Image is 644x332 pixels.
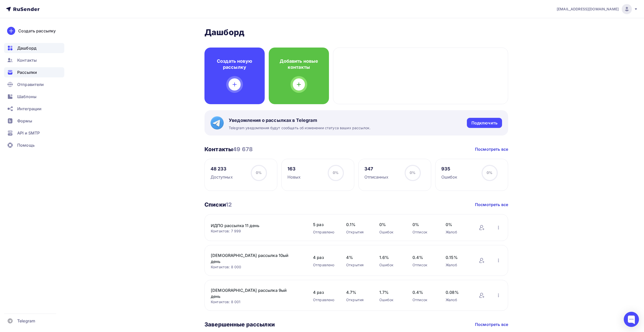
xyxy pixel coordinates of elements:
[211,223,297,229] a: ИДПО рассылка 11 день
[17,106,41,112] span: Интеграции
[446,230,469,235] div: Жалоб
[410,170,416,175] span: 0%
[446,222,469,228] span: 0%
[379,254,402,260] span: 1.6%
[346,230,369,235] div: Открытия
[17,45,36,51] span: Дашборд
[346,222,369,228] span: 0.1%
[475,202,508,208] a: Посмотреть все
[475,321,508,327] a: Посмотреть все
[287,174,301,180] div: Новых
[313,297,336,302] div: Отправлено
[313,254,336,260] span: 4 раз
[379,262,402,268] div: Ошибок
[346,254,369,260] span: 4%
[17,81,44,87] span: Отправители
[446,254,469,260] span: 0.15%
[364,166,388,172] div: 347
[233,146,253,152] span: 49 678
[412,262,435,268] div: Отписок
[256,170,262,175] span: 0%
[4,92,64,102] a: Шаблоны
[204,27,508,37] h2: Дашборд
[346,297,369,302] div: Открытия
[4,43,64,53] a: Дашборд
[17,318,35,324] span: Telegram
[213,58,257,70] h4: Создать новую рассылку
[17,57,37,63] span: Контакты
[4,55,64,65] a: Контакты
[313,289,336,295] span: 4 раз
[446,262,469,268] div: Жалоб
[475,146,508,152] a: Посмотреть все
[277,58,321,70] h4: Добавить новые контакты
[211,229,303,234] div: Контактов: 7 999
[487,170,492,175] span: 0%
[379,230,402,235] div: Ошибок
[346,289,369,295] span: 4.7%
[204,201,232,208] h3: Списки
[17,130,40,136] span: API и SMTP
[17,94,36,100] span: Шаблоны
[471,120,497,126] div: Подключить
[557,7,619,12] span: [EMAIL_ADDRESS][DOMAIN_NAME]
[557,4,638,14] a: [EMAIL_ADDRESS][DOMAIN_NAME]
[379,222,402,228] span: 0%
[4,79,64,90] a: Отправители
[18,28,56,34] div: Создать рассылку
[211,166,233,172] div: 48 233
[4,116,64,126] a: Формы
[346,262,369,268] div: Открытия
[17,118,32,124] span: Формы
[287,166,301,172] div: 163
[446,289,469,295] span: 0.08%
[313,262,336,268] div: Отправлено
[412,254,435,260] span: 0.4%
[229,125,370,130] span: Telegram уведомления будут сообщать об изменении статуса ваших рассылок.
[4,67,64,77] a: Рассылки
[204,146,253,153] h3: Контакты
[412,297,435,302] div: Отписок
[211,174,233,180] div: Доступных
[313,230,336,235] div: Отправлено
[333,170,339,175] span: 0%
[412,222,435,228] span: 0%
[441,174,458,180] div: Ошибок
[211,252,297,264] a: [DEMOGRAPHIC_DATA] рассылка 10ый день
[211,299,303,304] div: Контактов: 8 001
[379,297,402,302] div: Ошибок
[446,297,469,302] div: Жалоб
[204,321,275,328] h3: Завершенные рассылки
[17,142,35,148] span: Помощь
[211,287,297,299] a: [DEMOGRAPHIC_DATA] рассылка 9ый день
[379,289,402,295] span: 1.7%
[226,201,232,208] span: 12
[229,117,370,123] span: Уведомления о рассылках в Telegram
[211,264,303,270] div: Контактов: 8 000
[412,289,435,295] span: 0.4%
[313,222,336,228] span: 5 раз
[441,166,458,172] div: 935
[364,174,388,180] div: Отписанных
[17,69,37,75] span: Рассылки
[412,230,435,235] div: Отписок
